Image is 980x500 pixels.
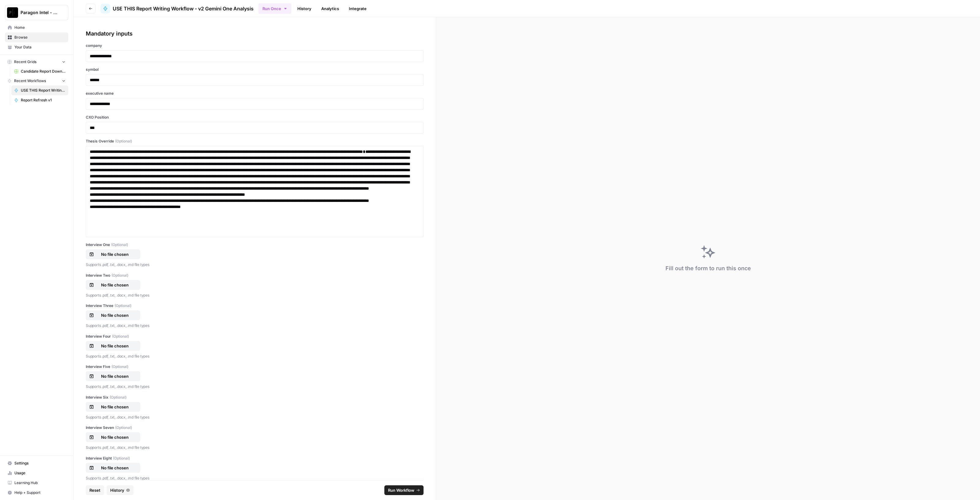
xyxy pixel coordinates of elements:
span: Settings [14,460,66,466]
img: Paragon Intel - Bill / Ty / Colby R&D Logo [7,7,18,18]
button: Reset [86,485,104,495]
button: No file chosen [86,463,140,473]
button: Recent Grids [5,57,68,66]
span: (Optional) [115,138,132,144]
label: Interview Seven [86,425,424,430]
p: Supports .pdf, .txt, .docx, .md file types [86,384,424,390]
span: Recent Grids [14,59,36,65]
a: Browse [5,32,68,42]
label: CXO Position [86,115,424,120]
span: Browse [14,35,66,40]
p: No file chosen [95,404,134,410]
label: Interview One [86,242,424,248]
span: Recent Workflows [14,78,46,84]
p: No file chosen [95,373,134,379]
a: Your Data [5,42,68,52]
span: (Optional) [113,456,130,461]
button: Help + Support [5,488,68,498]
span: (Optional) [111,242,128,248]
label: Interview Six [86,395,424,400]
button: Recent Workflows [5,76,68,85]
span: (Optional) [111,364,128,369]
span: (Optional) [110,395,126,400]
p: Supports .pdf, .txt, .docx, .md file types [86,445,424,451]
span: Candidate Report Download Sheet [21,69,66,74]
span: Learning Hub [14,480,66,486]
p: No file chosen [95,282,134,288]
span: Report Refresh v1 [21,97,66,103]
button: No file chosen [86,249,140,259]
a: USE THIS Report Writing Workflow - v2 Gemini One Analysis [11,85,68,95]
a: Candidate Report Download Sheet [11,66,68,76]
span: USE THIS Report Writing Workflow - v2 Gemini One Analysis [113,5,254,12]
div: Fill out the form to run this once [665,264,751,273]
button: History [107,485,134,495]
p: No file chosen [95,465,134,471]
span: History [110,487,124,493]
p: Supports .pdf, .txt, .docx, .md file types [86,475,424,481]
p: Supports .pdf, .txt, .docx, .md file types [86,292,424,298]
span: Help + Support [14,490,66,495]
a: Usage [5,468,68,478]
label: Interview Three [86,303,424,309]
button: No file chosen [86,432,140,442]
label: executive name [86,91,424,96]
button: No file chosen [86,310,140,320]
button: No file chosen [86,280,140,290]
span: Home [14,25,66,30]
span: Your Data [14,44,66,50]
button: No file chosen [86,371,140,381]
p: No file chosen [95,251,134,257]
button: Workspace: Paragon Intel - Bill / Ty / Colby R&D [5,5,68,20]
p: Supports .pdf, .txt, .docx, .md file types [86,353,424,359]
a: Report Refresh v1 [11,95,68,105]
span: Paragon Intel - Bill / Ty / [PERSON_NAME] R&D [21,9,58,16]
button: No file chosen [86,402,140,412]
label: Thesis Override [86,138,424,144]
div: Mandatory inputs [86,29,424,38]
label: Interview Five [86,364,424,369]
span: (Optional) [115,303,131,309]
a: Home [5,23,68,32]
span: Usage [14,470,66,476]
a: Analytics [318,4,343,13]
span: (Optional) [111,273,128,278]
label: Interview Two [86,273,424,278]
button: No file chosen [86,341,140,351]
p: No file chosen [95,343,134,349]
span: Reset [89,487,100,493]
label: Interview Four [86,334,424,339]
a: Settings [5,458,68,468]
a: Learning Hub [5,478,68,488]
a: History [294,4,315,13]
label: Interview Eight [86,456,424,461]
p: No file chosen [95,312,134,318]
button: Run Workflow [384,485,424,495]
p: Supports .pdf, .txt, .docx, .md file types [86,262,424,268]
span: (Optional) [115,425,132,430]
button: Run Once [258,3,291,14]
p: Supports .pdf, .txt, .docx, .md file types [86,323,424,329]
a: USE THIS Report Writing Workflow - v2 Gemini One Analysis [100,4,254,13]
p: Supports .pdf, .txt, .docx, .md file types [86,414,424,420]
span: Run Workflow [388,487,414,493]
span: USE THIS Report Writing Workflow - v2 Gemini One Analysis [21,88,66,93]
a: Integrate [345,4,370,13]
span: (Optional) [112,334,129,339]
label: company [86,43,424,48]
label: symbol [86,67,424,72]
p: No file chosen [95,434,134,440]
